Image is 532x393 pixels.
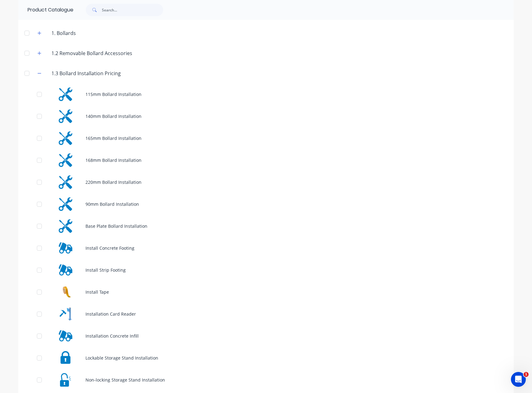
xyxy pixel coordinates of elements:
[18,281,514,303] div: Install TapeInstall Tape
[18,171,514,193] div: 220mm Bollard Installation 220mm Bollard Installation
[18,259,514,281] div: Install Strip FootingInstall Strip Footing
[18,215,514,237] div: Base Plate Bollard Installation Base Plate Bollard Installation
[18,83,514,105] div: 115mm Bollard Installation 115mm Bollard Installation
[46,70,126,77] div: 1.3 Bollard Installation Pricing
[102,4,163,16] input: Search...
[18,303,514,325] div: Installation Card ReaderInstallation Card Reader
[46,29,81,37] div: 1. Bollards
[18,347,514,369] div: Lockable Storage Stand Installation Lockable Storage Stand Installation
[524,372,529,377] span: 1
[18,127,514,149] div: 165mm Bollard Installation 165mm Bollard Installation
[18,325,514,347] div: Installation Concrete InfillInstallation Concrete Infill
[18,193,514,215] div: 90mm Bollard Installation 90mm Bollard Installation
[18,149,514,171] div: 168mm Bollard Installation 168mm Bollard Installation
[18,237,514,259] div: Install Concrete FootingInstall Concrete Footing
[18,105,514,127] div: 140mm Bollard Installation 140mm Bollard Installation
[46,50,137,57] div: 1.2 Removable Bollard Accessories
[18,369,514,391] div: Non-locking Storage Stand Installation Non-locking Storage Stand Installation
[511,372,526,387] iframe: Intercom live chat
